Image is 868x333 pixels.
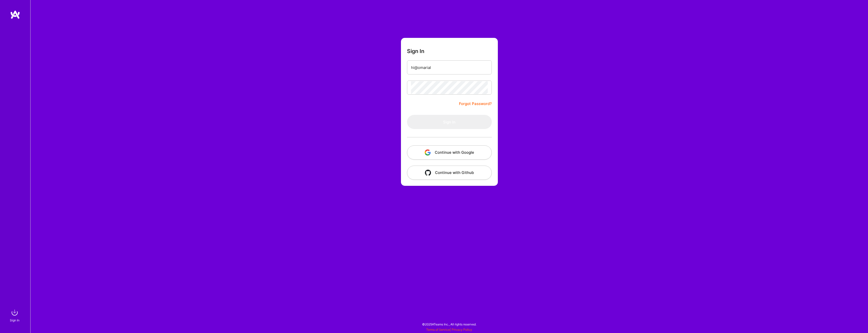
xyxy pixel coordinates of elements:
[459,101,492,107] a: Forgot Password?
[30,318,868,330] div: © 2025 ATeams Inc., All rights reserved.
[426,328,450,331] a: Terms of Service
[425,149,431,156] img: icon
[10,318,19,323] div: Sign In
[407,115,492,129] button: Sign In
[10,308,20,318] img: sign in
[407,48,424,54] h3: Sign In
[411,61,488,74] input: Email...
[452,328,472,331] a: Privacy Policy
[407,166,492,180] button: Continue with Github
[426,328,472,331] span: |
[10,10,20,19] img: logo
[11,308,20,323] a: sign inSign In
[407,145,492,160] button: Continue with Google
[425,170,431,176] img: icon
